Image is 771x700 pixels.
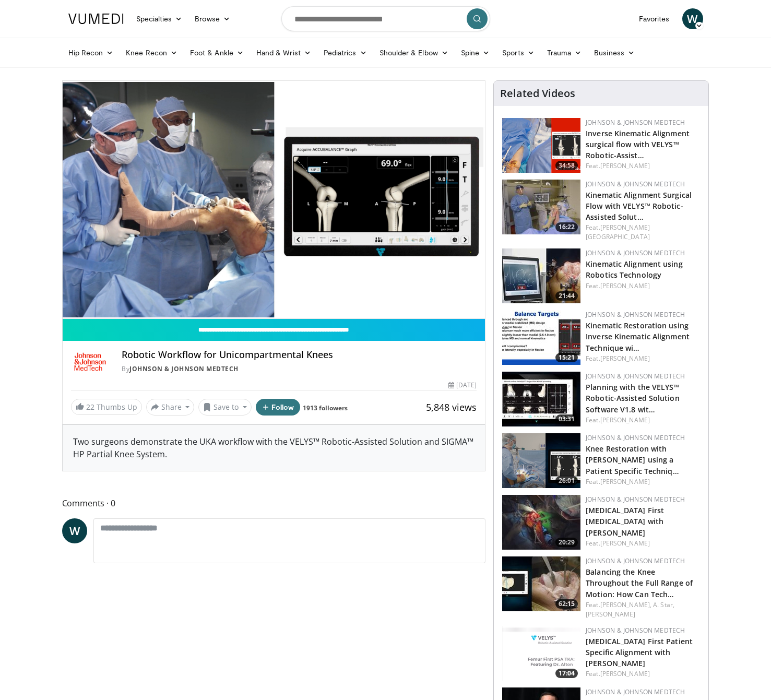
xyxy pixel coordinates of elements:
div: Feat. [586,669,700,679]
div: Feat. [586,354,700,363]
a: Kinematic Restoration using Inverse Kinematic Alignment Technique wi… [586,321,690,352]
a: Johnson & Johnson MedTech [586,433,685,442]
a: Johnson & Johnson MedTech [586,372,685,381]
img: 4853a001-81f7-466f-ad45-49cb41bb1271.png.150x105_q85_crop-smart_upscale.png [502,433,580,488]
a: W [62,518,87,543]
div: Feat. [586,223,700,242]
a: Kinematic Alignment using Robotics Technology [586,259,683,280]
a: 34:58 [502,118,580,173]
a: Kinematic Alignment Surgical Flow with VELYS™ Robotic-Assisted Solut… [586,190,692,222]
a: Favorites [633,8,676,29]
a: Johnson & Johnson MedTech [586,687,685,696]
button: Save to [198,399,252,416]
span: 16:22 [555,222,578,232]
a: Trauma [541,42,588,63]
a: Knee Restoration with [PERSON_NAME] using a Patient Specific Techniq… [586,444,679,476]
a: [MEDICAL_DATA] First Patient Specific Alignment with [PERSON_NAME] [586,636,693,668]
div: Feat. [586,416,700,425]
a: Specialties [130,8,189,29]
img: 670859d2-839e-4099-b9c9-7bb414ae9948.150x105_q85_crop-smart_upscale.jpg [502,495,580,550]
span: 34:58 [555,161,578,170]
a: [PERSON_NAME], [600,600,651,609]
a: Hip Recon [62,42,120,63]
img: 22b3d5e8-ada8-4647-84b0-4312b2f66353.150x105_q85_crop-smart_upscale.jpg [502,180,580,234]
a: 17:04 [502,626,580,681]
video-js: Video Player [63,81,485,319]
span: 26:01 [555,476,578,485]
div: Feat. [586,600,700,619]
div: [DATE] [448,381,477,390]
a: Johnson & Johnson MedTech [586,180,685,188]
a: Planning with the VELYS™ Robotic-Assisted Solution Software V1.8 wit… [586,382,680,414]
a: [MEDICAL_DATA] First [MEDICAL_DATA] with [PERSON_NAME] [586,505,664,537]
img: c3704768-32c2-46ef-8634-98aedd80a818.150x105_q85_crop-smart_upscale.jpg [502,310,580,365]
a: Johnson & Johnson MedTech [586,248,685,257]
a: [PERSON_NAME] [600,161,650,170]
a: A. Star, [653,600,674,609]
a: [PERSON_NAME] [600,281,650,290]
a: 21:44 [502,248,580,303]
a: 62:15 [502,556,580,611]
a: Johnson & Johnson MedTech [586,118,685,127]
a: 26:01 [502,433,580,488]
a: 22 Thumbs Up [71,399,142,415]
a: Johnson & Johnson MedTech [586,626,685,635]
a: Foot & Ankle [184,42,250,63]
div: Feat. [586,281,700,291]
a: Inverse Kinematic Alignment surgical flow with VELYS™ Robotic-Assist… [586,128,690,160]
h4: Robotic Workflow for Unicompartmental Knees [122,349,477,361]
a: 03:31 [502,372,580,426]
span: 17:04 [555,669,578,678]
a: 16:22 [502,180,580,234]
span: 62:15 [555,599,578,609]
a: Johnson & Johnson MedTech [586,310,685,319]
input: Search topics, interventions [281,6,490,31]
a: [PERSON_NAME] [600,477,650,486]
a: Hand & Wrist [250,42,317,63]
span: 20:29 [555,538,578,547]
div: Feat. [586,161,700,171]
a: Shoulder & Elbow [373,42,455,63]
a: W [682,8,703,29]
div: Feat. [586,539,700,548]
a: 15:21 [502,310,580,365]
a: [PERSON_NAME] [600,669,650,678]
img: b50952ba-8c1f-42c7-a70a-80845cbf31f9.png.150x105_q85_crop-smart_upscale.png [502,626,580,681]
a: [PERSON_NAME] [600,416,650,424]
a: 1913 followers [303,404,348,412]
a: Spine [455,42,496,63]
a: Johnson & Johnson MedTech [586,495,685,504]
a: [PERSON_NAME] [600,354,650,363]
a: [PERSON_NAME][GEOGRAPHIC_DATA] [586,223,650,241]
span: 22 [86,402,94,412]
a: [PERSON_NAME] [600,539,650,548]
div: By [122,364,477,374]
img: Johnson & Johnson MedTech [71,349,110,374]
span: 03:31 [555,414,578,424]
button: Follow [256,399,301,416]
span: 15:21 [555,353,578,362]
img: VuMedi Logo [68,14,124,24]
a: Sports [496,42,541,63]
img: ee2b8374-285b-46d5-a6ce-ca0bdefd4699.png.150x105_q85_crop-smart_upscale.png [502,118,580,173]
a: Pediatrics [317,42,373,63]
span: Comments 0 [62,496,486,510]
div: Two surgeons demonstrate the UKA workflow with the VELYS™ Robotic-Assisted Solution and SIGMA™ HP... [63,425,485,471]
a: Browse [188,8,236,29]
a: 20:29 [502,495,580,550]
h4: Related Videos [500,87,575,100]
a: Johnson & Johnson MedTech [586,556,685,565]
a: Business [588,42,641,63]
a: Johnson & Johnson MedTech [129,364,239,373]
button: Share [146,399,195,416]
img: 85482610-0380-4aae-aa4a-4a9be0c1a4f1.150x105_q85_crop-smart_upscale.jpg [502,248,580,303]
a: Balancing the Knee Throughout the Full Range of Motion: How Can Tech… [586,567,693,599]
span: 5,848 views [426,401,477,413]
div: Feat. [586,477,700,487]
img: 03645a01-2c96-4821-a897-65d5b8c84622.150x105_q85_crop-smart_upscale.jpg [502,372,580,426]
a: [PERSON_NAME] [586,610,635,619]
span: 21:44 [555,291,578,301]
img: e248c16a-3d69-49e2-bae8-6de23ef35bee.150x105_q85_crop-smart_upscale.jpg [502,556,580,611]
